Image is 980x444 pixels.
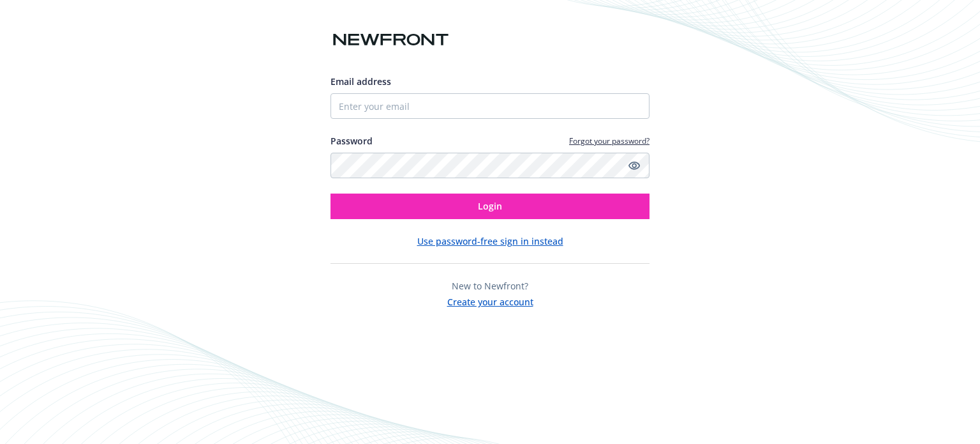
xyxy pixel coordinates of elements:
input: Enter your password [330,153,650,178]
span: New to Newfront? [452,280,528,292]
label: Password [330,134,373,148]
span: Login [478,200,502,212]
button: Use password-free sign in instead [417,234,563,248]
input: Enter your email [330,93,650,119]
span: Email address [330,75,391,88]
a: Show password [627,158,642,173]
img: Newfront logo [330,29,451,51]
a: Forgot your password? [569,135,650,146]
button: Login [330,194,650,219]
button: Create your account [447,293,533,309]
